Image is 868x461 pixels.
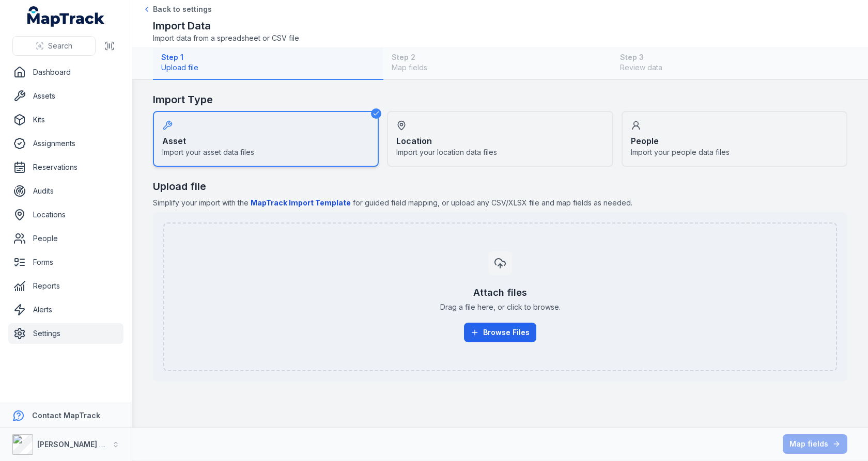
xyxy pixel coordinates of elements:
[153,48,383,80] button: Step 1Upload file
[32,411,100,420] strong: Contact MapTrack
[162,147,254,157] span: Import your asset data files
[8,252,123,273] a: Forms
[27,6,105,27] a: MapTrack
[8,276,123,296] a: Reports
[153,198,847,208] span: Simplify your import with the for guided field mapping, or upload any CSV/XLSX file and map field...
[153,33,299,43] span: Import data from a spreadsheet or CSV file
[396,135,432,147] strong: Location
[162,135,186,147] strong: Asset
[8,181,123,201] a: Audits
[8,133,123,154] a: Assignments
[8,204,123,225] a: Locations
[473,285,527,300] h3: Attach files
[631,147,730,157] span: Import your people data files
[8,86,123,106] a: Assets
[153,92,847,107] h2: Import Type
[8,62,123,83] a: Dashboard
[440,302,561,312] span: Drag a file here, or click to browse.
[8,157,123,178] a: Reservations
[161,62,375,73] span: Upload file
[8,228,123,249] a: People
[8,299,123,320] a: Alerts
[8,323,123,344] a: Settings
[143,4,212,14] a: Back to settings
[464,323,536,342] button: Browse Files
[631,135,659,147] strong: People
[153,19,299,33] h2: Import Data
[12,36,96,56] button: Search
[251,198,351,207] b: MapTrack Import Template
[153,4,212,14] span: Back to settings
[37,440,109,449] strong: [PERSON_NAME] Air
[396,147,497,157] span: Import your location data files
[8,109,123,130] a: Kits
[153,179,847,194] h2: Upload file
[48,41,72,51] span: Search
[161,52,375,62] strong: Step 1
